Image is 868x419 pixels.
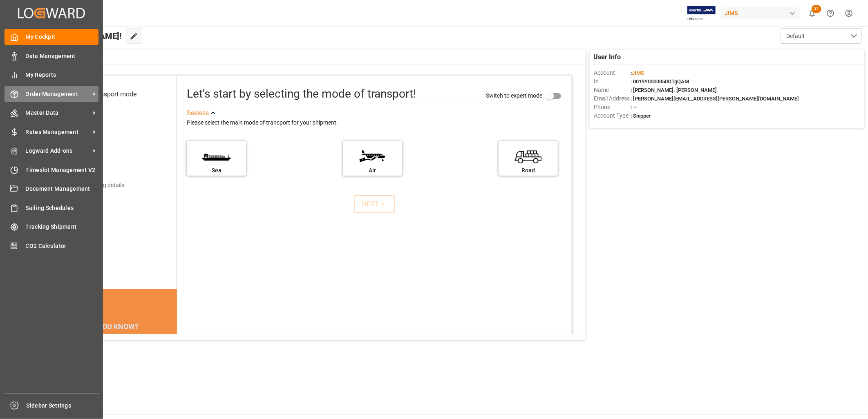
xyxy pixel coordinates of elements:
[631,104,637,110] span: : —
[26,33,99,41] span: My Cockpit
[26,71,99,79] span: My Reports
[594,111,631,120] span: Account Type
[191,166,242,175] div: Sea
[594,103,631,111] span: Phone
[631,113,651,119] span: : Shipper
[73,89,136,99] div: Select transport mode
[503,166,554,175] div: Road
[594,86,631,94] span: Name
[821,4,840,22] button: Help Center
[631,96,799,102] span: : [PERSON_NAME][EMAIL_ADDRESS][PERSON_NAME][DOMAIN_NAME]
[26,242,99,250] span: CO2 Calculator
[26,109,90,117] span: Master Data
[631,78,689,85] span: : 0019Y0000050OTgQAM
[46,318,177,335] div: DID YOU KNOW?
[26,90,90,98] span: Order Management
[594,94,631,103] span: Email Address
[4,238,98,254] a: CO2 Calculator
[4,200,98,216] a: Sailing Schedules
[26,52,99,60] span: Data Management
[73,181,124,189] div: Add shipping details
[187,108,209,118] div: See less
[26,128,90,136] span: Rates Management
[26,166,99,174] span: Timeslot Management V2
[27,401,100,410] span: Sidebar Settings
[34,28,122,44] span: Hello [PERSON_NAME]!
[4,67,98,83] a: My Reports
[786,32,805,40] span: Default
[187,85,416,103] div: Let's start by selecting the mode of transport!
[631,70,644,76] span: :
[26,204,99,212] span: Sailing Schedules
[631,87,717,93] span: : [PERSON_NAME]. [PERSON_NAME]
[687,6,716,20] img: Exertis%20JAM%20-%20Email%20Logo.jpg_1722504956.jpg
[594,69,631,77] span: Account
[721,5,803,21] button: JIMS
[4,181,98,197] a: Document Management
[803,4,821,22] button: show 31 new notifications
[632,70,644,76] span: JIMS
[486,92,542,99] span: Switch to expert mode
[594,52,621,62] span: User Info
[4,29,98,45] a: My Cockpit
[780,28,862,44] button: open menu
[347,166,398,175] div: Air
[812,5,821,13] span: 31
[187,118,566,128] div: Please select the main mode of transport for your shipment.
[26,185,99,193] span: Document Management
[26,223,99,231] span: Tracking Shipment
[594,77,631,86] span: Id
[4,219,98,235] a: Tracking Shipment
[4,48,98,64] a: Data Management
[354,195,395,213] button: NEXT
[362,199,387,209] div: NEXT
[721,7,800,19] div: JIMS
[4,162,98,178] a: Timeslot Management V2
[26,147,90,155] span: Logward Add-ons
